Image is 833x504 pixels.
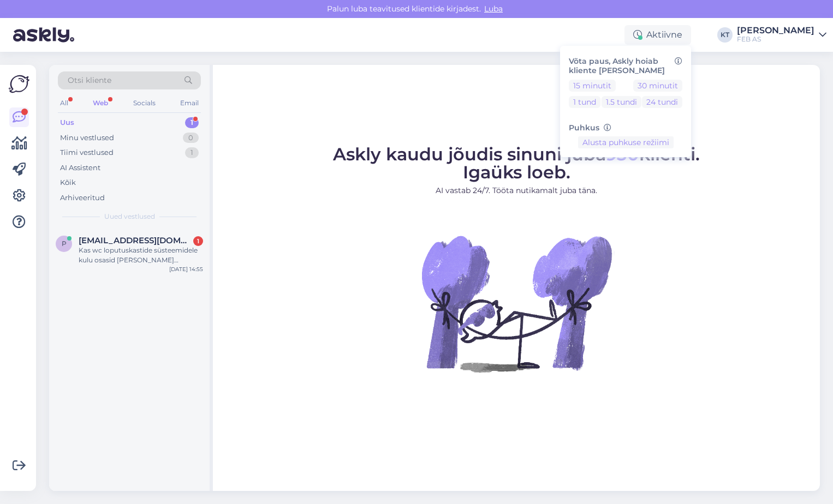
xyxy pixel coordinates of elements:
[578,136,674,148] button: Alusta puhkuse režiimi
[60,193,105,203] div: Arhiveeritud
[79,236,192,245] span: priit.korge@gmail.com
[60,133,114,143] div: Minu vestlused
[569,123,682,133] h6: Puhkus
[633,80,682,92] button: 30 minutit
[481,4,506,14] span: Luba
[569,80,616,92] button: 15 minutit
[68,75,111,86] span: Otsi kliente
[193,236,203,246] div: 1
[91,96,110,110] div: Web
[60,177,76,188] div: Kõik
[642,96,682,108] button: 24 tundi
[9,74,29,94] img: Askly Logo
[58,96,70,110] div: All
[185,117,199,128] div: 1
[62,239,67,248] span: p
[737,26,826,44] a: [PERSON_NAME]FEB AS
[169,265,203,273] div: [DATE] 14:55
[418,205,615,401] img: No Chat active
[737,26,814,35] div: [PERSON_NAME]
[624,25,691,45] div: Aktiivne
[178,96,201,110] div: Email
[569,57,682,75] h6: Võta paus, Askly hoiab kliente [PERSON_NAME]
[60,163,100,173] div: AI Assistent
[602,96,641,108] button: 1.5 tundi
[569,96,600,108] button: 1 tund
[131,96,158,110] div: Socials
[185,147,199,158] div: 1
[333,185,700,196] p: AI vastab 24/7. Tööta nutikamalt juba täna.
[717,27,733,43] div: KT
[183,133,199,143] div: 0
[60,147,114,158] div: Tiimi vestlused
[104,212,155,221] span: Uued vestlused
[60,117,74,128] div: Uus
[79,245,203,265] div: Kas wc loputuskastide süsteemidele kulu osasid [PERSON_NAME] müüakse?
[333,143,700,183] span: Askly kaudu jõudis sinuni juba klienti. Igaüks loeb.
[737,35,814,44] div: FEB AS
